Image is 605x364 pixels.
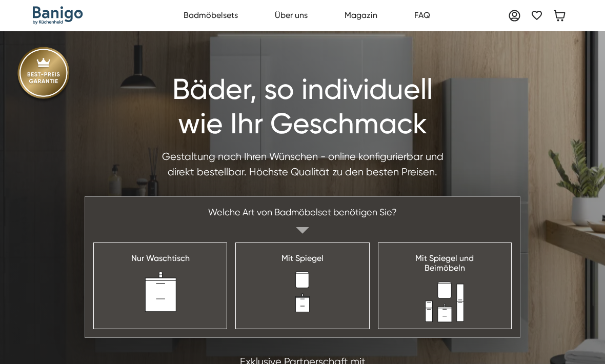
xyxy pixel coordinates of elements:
[131,253,190,263] div: Nur Waschtisch
[93,242,227,329] a: Nur Waschtisch
[235,242,369,329] a: Mit Spiegel
[159,72,446,141] h1: Bäder, so individuell wie Ihr Geschmack
[378,242,512,329] a: Mit Spiegel undBeimöbeln
[339,5,383,26] a: Magazin
[200,197,405,227] div: Welche Art von Badmöbelset benötigen Sie?
[269,5,313,26] a: Über uns
[281,253,324,263] div: Mit Spiegel
[33,6,83,25] a: home
[415,253,474,273] div: Mit Spiegel und Beimöbeln
[178,5,244,26] a: Badmöbelsets
[409,5,436,26] a: FAQ
[159,149,446,180] div: Gestaltung nach Ihren Wünschen - online konfigurierbar und direkt bestellbar. Höchste Qualität zu...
